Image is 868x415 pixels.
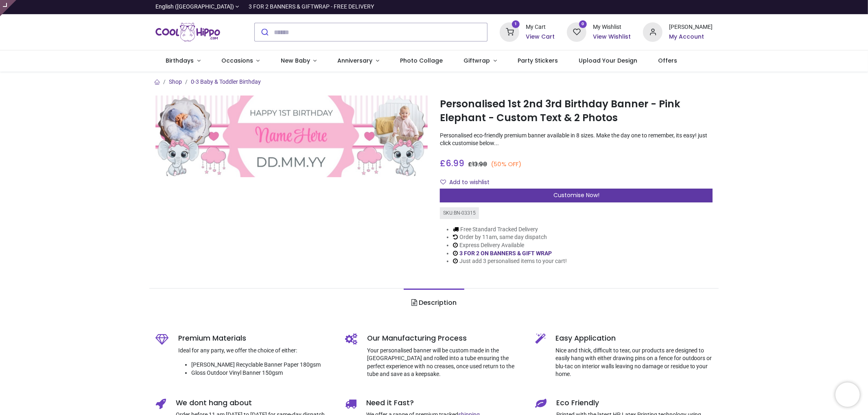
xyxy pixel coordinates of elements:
[178,347,333,355] p: Ideal for any party, we offer the choice of either:
[453,226,567,234] li: Free Standard Tracked Delivery
[366,398,523,408] h5: Need it Fast?
[440,207,479,219] div: SKU: BN-03315
[404,289,464,317] a: Description
[155,96,428,177] img: Personalised 1st 2nd 3rd Birthday Banner - Pink Elephant - Custom Text & 2 Photos
[367,333,523,343] h5: Our Manufacturing Process
[176,398,333,408] h5: We dont hang about
[835,382,860,407] iframe: Brevo live chat
[327,50,390,72] a: Anniversary
[453,257,567,265] li: Just add 3 personalised items to your cart!
[281,56,310,65] span: New Baby
[459,250,552,256] a: 3 FOR 2 ON BANNERS & GIFT WRAP
[464,56,490,65] span: Giftwrap
[270,50,327,72] a: New Baby
[468,160,487,168] span: £
[249,3,374,11] div: 3 FOR 2 BANNERS & GIFTWRAP - FREE DELIVERY
[669,33,713,41] a: My Account
[155,21,221,43] a: Logo of Cool Hippo
[491,160,522,169] small: (50% OFF)
[472,160,487,168] span: 13.98
[593,33,631,41] a: View Wishlist
[367,347,523,378] p: Your personalised banner will be custom made in the [GEOGRAPHIC_DATA] and rolled into a tube ensu...
[446,157,464,169] span: 6.99
[400,56,443,65] span: Photo Collage
[453,233,567,241] li: Order by 11am, same day dispatch
[440,179,446,185] i: Add to wishlist
[338,56,373,65] span: Anniversary
[453,50,507,72] a: Giftwrap
[512,20,520,28] sup: 1
[542,3,713,11] iframe: Customer reviews powered by Trustpilot
[579,56,637,65] span: Upload Your Design
[555,333,713,343] h5: Easy Application
[500,28,519,35] a: 1
[555,347,713,378] p: Nice and thick, difficult to tear, our products are designed to easily hang with either drawing p...
[526,23,555,31] div: My Cart
[553,191,599,199] span: Customise Now!
[526,33,555,41] a: View Cart
[178,333,333,343] h5: Premium Materials
[191,369,333,377] li: Gloss Outdoor Vinyl Banner 150gsm
[556,398,713,408] h5: Eco Friendly
[211,50,270,72] a: Occasions
[155,50,211,72] a: Birthdays
[567,28,586,35] a: 0
[658,56,678,65] span: Offers
[440,97,713,125] h1: Personalised 1st 2nd 3rd Birthday Banner - Pink Elephant - Custom Text & 2 Photos
[191,78,261,85] a: 0-3 Baby & Toddler Birthday
[155,3,239,11] a: English ([GEOGRAPHIC_DATA])
[440,176,496,189] button: Add to wishlistAdd to wishlist
[440,157,464,169] span: £
[669,23,713,31] div: [PERSON_NAME]
[155,21,221,43] img: Cool Hippo
[191,361,333,369] li: [PERSON_NAME] Recyclable Banner Paper 180gsm
[255,23,274,41] button: Submit
[166,56,194,65] span: Birthdays
[169,78,182,85] a: Shop
[453,241,567,250] li: Express Delivery Available
[518,56,558,65] span: Party Stickers
[221,56,253,65] span: Occasions
[579,20,587,28] sup: 0
[593,23,631,31] div: My Wishlist
[440,132,713,148] p: Personalised eco-friendly premium banner available in 8 sizes. Make the day one to remember, its ...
